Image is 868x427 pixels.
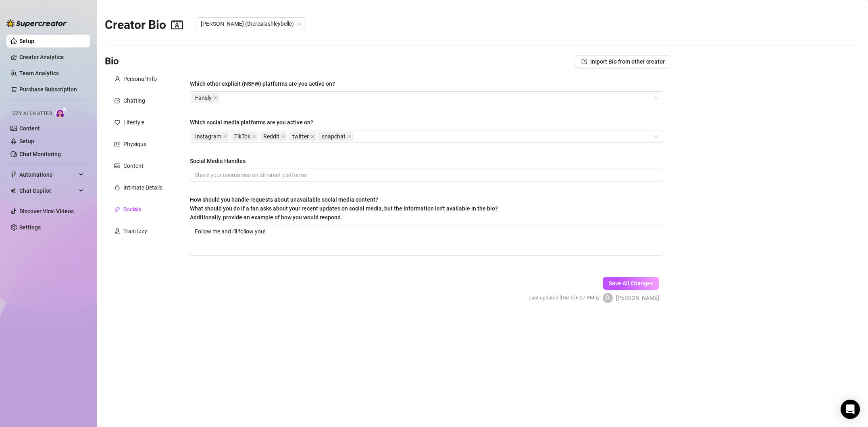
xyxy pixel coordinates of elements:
a: Setup [19,138,34,144]
span: close [223,134,227,138]
span: import [581,59,587,64]
a: Chat Monitoring [19,151,61,157]
span: snapchat [318,132,353,141]
a: Purchase Subscription [19,83,84,96]
span: TikTok [234,132,250,141]
input: Which other explicit (NSFW) platforms are you active on? [221,93,223,103]
a: Settings [19,224,41,231]
span: Instagram [192,132,229,141]
span: Fansly [195,93,212,102]
img: logo-BBDzfeDw.svg [6,19,67,27]
span: thunderbolt [10,171,17,178]
a: Creator Analytics [19,51,84,64]
div: Content [123,161,144,170]
button: Save All Changes [603,277,659,290]
h3: Bio [105,55,119,68]
span: close [213,96,217,100]
span: message [114,98,120,103]
span: Automations [19,168,77,181]
a: Discover Viral Videos [19,208,74,215]
span: user [605,295,610,301]
span: Reddit [263,132,279,141]
span: [PERSON_NAME] [616,293,659,302]
span: close [310,134,314,138]
span: What should you do if a fan asks about your recent updates on social media, but the information i... [190,205,498,221]
span: idcard [114,141,120,147]
span: twitter [292,132,309,141]
div: Intimate Details [123,183,162,192]
span: experiment [114,228,120,234]
div: Lifestyle [123,118,144,127]
img: Chat Copilot [10,188,16,194]
span: Fansly [192,93,219,103]
div: Open Intercom Messenger [841,400,860,419]
a: Setup [19,38,34,44]
span: fire [114,185,120,190]
span: Chat Copilot [19,184,77,197]
a: Content [19,125,40,132]
span: close [347,134,351,138]
span: How should you handle requests about unavailable social media content? [190,196,498,221]
span: Save All Changes [609,280,653,287]
div: Physique [123,140,146,149]
span: close [252,134,256,138]
span: Izzy AI Chatter [11,110,52,118]
span: twitter [289,132,316,141]
span: TikTok [231,132,258,141]
div: Socials [123,205,141,214]
span: Ashley (therealashleybelle) [201,18,301,30]
div: Personal Info [123,74,157,83]
span: snapchat [322,132,346,141]
span: Last updated: [DATE] 6:27 PM by [529,294,599,302]
button: Import Bio from other creator [575,55,671,68]
span: Reddit [260,132,287,141]
span: Instagram [195,132,221,141]
label: Which other explicit (NSFW) platforms are you active on? [190,79,341,88]
a: Team Analytics [19,70,59,76]
div: Social Media Handles [190,157,246,165]
input: Which social media platforms are you active on? [355,132,356,141]
span: link [114,206,120,212]
span: close [281,134,285,138]
img: AI Chatter [55,107,68,118]
textarea: Follow me and I'll follow you! [190,225,663,255]
div: Train Izzy [123,227,147,235]
span: picture [114,163,120,169]
div: Which other explicit (NSFW) platforms are you active on? [190,79,335,88]
h2: Creator Bio [105,17,183,33]
input: Social Media Handles [195,171,657,179]
label: Which social media platforms are you active on? [190,118,319,127]
span: Import Bio from other creator [590,58,665,65]
span: user [114,76,120,82]
span: heart [114,120,120,125]
div: Which social media platforms are you active on? [190,118,313,127]
span: contacts [171,19,183,31]
span: team [297,21,302,26]
div: Chatting [123,96,145,105]
label: Social Media Handles [190,157,251,165]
